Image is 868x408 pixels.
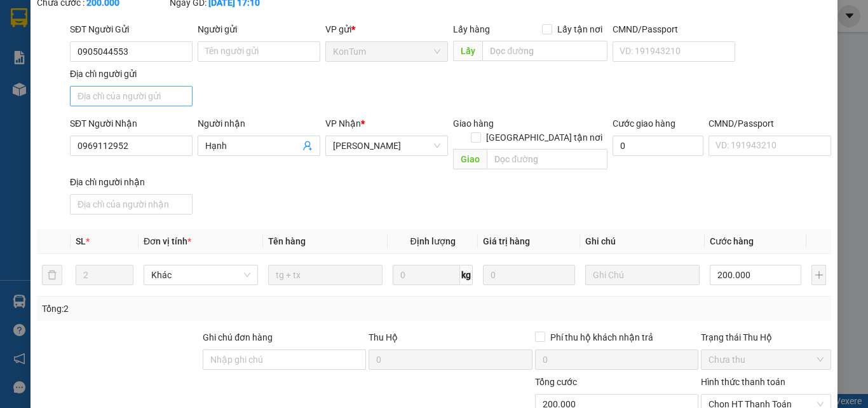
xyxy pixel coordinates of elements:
[70,86,193,106] input: Địa chỉ của người gửi
[42,265,62,285] button: delete
[70,175,193,189] div: Địa chỉ người nhận
[613,136,703,156] input: Cước giao hàng
[325,118,361,129] span: VP Nhận
[198,116,320,130] div: Người nhận
[325,22,448,36] div: VP gửi
[302,141,313,151] span: user-add
[453,149,487,169] span: Giao
[70,22,193,36] div: SĐT Người Gửi
[369,332,398,342] span: Thu Hộ
[333,42,440,61] span: KonTum
[535,377,577,387] span: Tổng cước
[70,194,193,215] input: Địa chỉ của người nhận
[203,349,366,370] input: Ghi chú đơn hàng
[42,302,336,316] div: Tổng: 2
[453,24,490,34] span: Lấy hàng
[585,265,700,285] input: Ghi Chú
[811,265,826,285] button: plus
[481,130,607,144] span: [GEOGRAPHIC_DATA] tận nơi
[268,265,383,285] input: VD: Bàn, Ghế
[203,332,273,342] label: Ghi chú đơn hàng
[198,22,320,36] div: Người gửi
[144,236,191,246] span: Đơn vị tính
[545,330,658,344] span: Phí thu hộ khách nhận trả
[613,118,675,129] label: Cước giao hàng
[268,236,306,246] span: Tên hàng
[482,41,607,61] input: Dọc đường
[701,330,831,344] div: Trạng thái Thu Hộ
[483,236,530,246] span: Giá trị hàng
[70,67,193,81] div: Địa chỉ người gửi
[709,350,824,369] span: Chưa thu
[333,136,440,155] span: Phổ Quang
[710,236,754,246] span: Cước hàng
[580,229,705,254] th: Ghi chú
[410,236,455,246] span: Định lượng
[613,22,735,36] div: CMND/Passport
[487,149,607,169] input: Dọc đường
[453,41,482,61] span: Lấy
[483,265,574,285] input: 0
[151,265,250,285] span: Khác
[701,377,785,387] label: Hình thức thanh toán
[460,265,473,285] span: kg
[76,236,86,246] span: SL
[70,116,193,130] div: SĐT Người Nhận
[709,116,831,130] div: CMND/Passport
[453,118,494,129] span: Giao hàng
[552,22,607,36] span: Lấy tận nơi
